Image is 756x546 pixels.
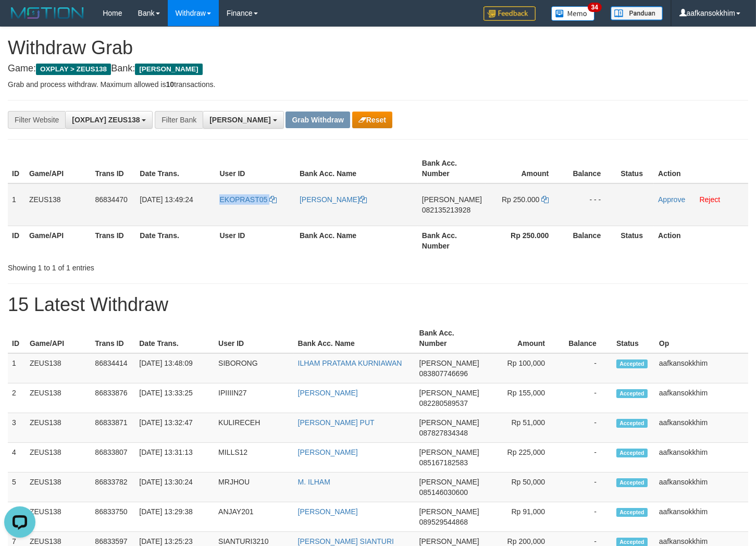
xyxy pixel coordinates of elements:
th: Date Trans. [135,324,214,353]
span: 34 [588,3,602,12]
td: [DATE] 13:32:47 [135,413,214,443]
a: Copy 250000 to clipboard [541,195,549,204]
span: Copy 085167182583 to clipboard [419,458,468,467]
td: Rp 155,000 [484,383,561,413]
td: - - - [564,183,616,226]
span: [DATE] 13:49:24 [140,195,193,204]
th: Status [612,324,655,353]
th: Game/API [26,324,91,353]
th: ID [8,154,25,183]
p: Grab and process withdraw. Maximum allowed is transactions. [8,79,748,90]
td: [DATE] 13:31:13 [135,443,214,473]
td: 1 [8,353,26,383]
a: Approve [658,195,685,204]
td: [DATE] 13:30:24 [135,473,214,502]
th: Bank Acc. Number [418,154,486,183]
span: Accepted [616,508,648,517]
th: ID [8,324,26,353]
a: [PERSON_NAME] [298,448,358,456]
td: Rp 91,000 [484,502,561,532]
a: [PERSON_NAME] PUT [298,418,375,427]
th: User ID [215,226,295,255]
strong: 10 [166,80,174,89]
td: MRJHOU [214,473,293,502]
td: SIBORONG [214,353,293,383]
th: User ID [214,324,293,353]
h1: 15 Latest Withdraw [8,294,748,315]
td: [DATE] 13:33:25 [135,383,214,413]
td: IPIIIIN27 [214,383,293,413]
span: Accepted [616,419,648,428]
a: [PERSON_NAME] [298,507,358,516]
td: 86833782 [91,473,135,502]
td: [DATE] 13:29:38 [135,502,214,532]
td: - [561,413,612,443]
img: MOTION_logo.png [8,5,87,21]
a: M. ILHAM [298,478,330,486]
td: Rp 51,000 [484,413,561,443]
td: 86833871 [91,413,135,443]
th: User ID [215,154,295,183]
td: Rp 50,000 [484,473,561,502]
a: [PERSON_NAME] [300,195,367,204]
th: Balance [564,154,616,183]
span: Copy 087827834348 to clipboard [419,429,468,437]
span: Copy 085146030600 to clipboard [419,488,468,497]
td: ZEUS138 [26,443,91,473]
span: [PERSON_NAME] [419,507,479,516]
td: aafkansokkhim [655,353,748,383]
th: Bank Acc. Number [415,324,484,353]
td: ZEUS138 [26,473,91,502]
span: [PERSON_NAME] [209,116,270,124]
span: Rp 250.000 [502,195,539,204]
span: [PERSON_NAME] [135,64,202,75]
td: ZEUS138 [26,413,91,443]
button: Grab Withdraw [286,111,350,128]
td: aafkansokkhim [655,413,748,443]
span: [OXPLAY] ZEUS138 [72,116,140,124]
th: Action [654,226,748,255]
td: KULIRECEH [214,413,293,443]
td: aafkansokkhim [655,383,748,413]
td: MILLS12 [214,443,293,473]
span: Accepted [616,389,648,398]
td: Rp 100,000 [484,353,561,383]
th: Bank Acc. Number [418,226,486,255]
img: Feedback.jpg [484,6,536,21]
span: Copy 082135213928 to clipboard [422,206,470,214]
th: Date Trans. [135,226,215,255]
th: Rp 250.000 [486,226,564,255]
td: - [561,353,612,383]
span: Copy 089529544868 to clipboard [419,518,468,526]
th: Amount [484,324,561,353]
td: 86834414 [91,353,135,383]
td: 86833750 [91,502,135,532]
span: [PERSON_NAME] [422,195,482,204]
span: [PERSON_NAME] [419,448,479,456]
td: aafkansokkhim [655,502,748,532]
th: Game/API [25,154,91,183]
th: Bank Acc. Name [294,324,415,353]
img: panduan.png [611,6,663,20]
th: Date Trans. [135,154,215,183]
td: - [561,473,612,502]
th: Balance [564,226,616,255]
td: Rp 225,000 [484,443,561,473]
span: Copy 082280589537 to clipboard [419,399,468,407]
td: 1 [8,183,25,226]
th: Trans ID [91,324,135,353]
th: Bank Acc. Name [295,154,418,183]
td: ZEUS138 [26,502,91,532]
td: aafkansokkhim [655,473,748,502]
th: Bank Acc. Name [295,226,418,255]
td: aafkansokkhim [655,443,748,473]
span: [PERSON_NAME] [419,478,479,486]
td: 86833876 [91,383,135,413]
a: EKOPRAST05 [219,195,277,204]
td: - [561,383,612,413]
td: ZEUS138 [26,353,91,383]
div: Showing 1 to 1 of 1 entries [8,258,307,273]
a: [PERSON_NAME] [298,389,358,397]
span: 86834470 [95,195,127,204]
th: Action [654,154,748,183]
